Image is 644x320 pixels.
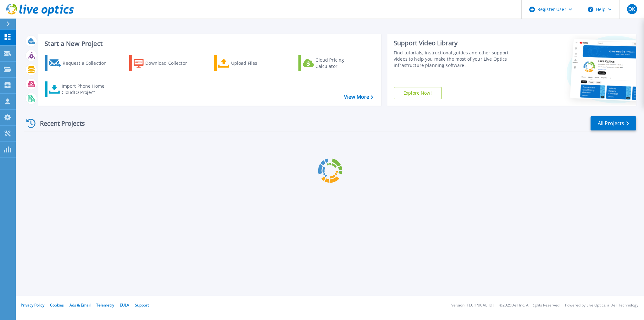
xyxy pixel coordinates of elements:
a: Cookies [50,302,64,308]
div: Request a Collection [63,57,113,69]
a: All Projects [591,116,636,130]
a: Ads & Email [69,302,91,308]
div: Find tutorials, instructional guides and other support videos to help you make the most of your L... [394,50,521,69]
a: EULA [120,302,129,308]
div: Cloud Pricing Calculator [315,57,366,69]
li: Powered by Live Optics, a Dell Technology [565,303,638,307]
a: Telemetry [96,302,114,308]
li: © 2025 Dell Inc. All Rights Reserved [499,303,559,307]
a: Explore Now! [394,87,441,99]
a: Download Collector [129,55,199,71]
li: Version: [TECHNICAL_ID] [451,303,494,307]
h3: Start a New Project [45,40,373,47]
a: Request a Collection [45,55,115,71]
div: Import Phone Home CloudIQ Project [62,83,111,96]
span: DK [628,7,635,12]
a: Cloud Pricing Calculator [298,55,369,71]
a: Privacy Policy [21,302,44,308]
a: View More [344,94,373,100]
a: Upload Files [214,55,284,71]
a: Support [135,302,149,308]
div: Recent Projects [24,116,93,131]
div: Upload Files [231,57,281,69]
div: Support Video Library [394,39,521,47]
div: Download Collector [145,57,196,69]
